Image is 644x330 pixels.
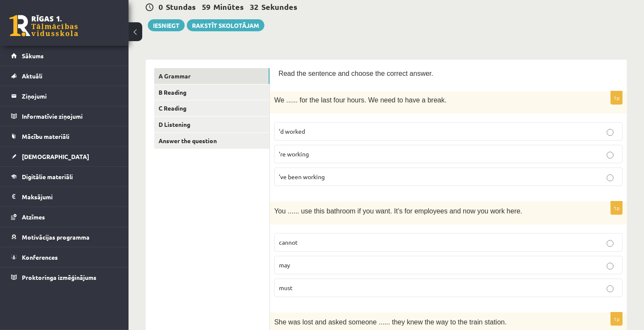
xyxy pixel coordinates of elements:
[250,2,258,12] span: 32
[11,247,118,267] a: Konferences
[9,15,78,36] a: Rīgas 1. Tālmācības vidusskola
[611,312,623,326] p: 1p
[607,152,614,159] input: ’re working
[148,19,185,31] button: Iesniegt
[187,19,264,31] a: Rakstīt skolotājam
[22,86,118,106] legend: Ziņojumi
[11,147,118,166] a: [DEMOGRAPHIC_DATA]
[11,227,118,247] a: Motivācijas programma
[611,91,623,105] p: 1p
[11,267,118,287] a: Proktoringa izmēģinājums
[22,106,118,126] legend: Informatīvie ziņojumi
[11,106,118,126] a: Informatīvie ziņojumi
[22,173,73,180] span: Digitālie materiāli
[22,187,118,207] legend: Maksājumi
[213,2,244,12] span: Minūtes
[154,100,270,116] a: C Reading
[261,2,297,12] span: Sekundes
[279,238,298,246] span: cannot
[166,2,196,12] span: Stundas
[22,233,90,241] span: Motivācijas programma
[607,263,614,270] input: may
[279,173,325,180] span: ’ve been working
[11,207,118,227] a: Atzīmes
[279,150,309,158] span: ’re working
[279,284,293,291] span: must
[22,273,96,281] span: Proktoringa izmēģinājums
[607,129,614,136] input: ’d worked
[11,187,118,207] a: Maksājumi
[11,86,118,106] a: Ziņojumi
[11,46,118,66] a: Sākums
[607,285,614,292] input: must
[154,117,270,132] a: D Listening
[159,2,163,12] span: 0
[11,167,118,186] a: Digitālie materiāli
[279,127,305,135] span: ’d worked
[22,253,58,261] span: Konferences
[611,201,623,215] p: 1p
[274,96,446,104] span: We ...... for the last four hours. We need to have a break.
[154,68,270,84] a: A Grammar
[154,84,270,100] a: B Reading
[11,126,118,146] a: Mācību materiāli
[279,70,433,77] span: Read the sentence and choose the correct answer.
[22,132,69,140] span: Mācību materiāli
[274,318,507,326] span: She was lost and asked someone ...... they knew the way to the train station.
[11,66,118,86] a: Aktuāli
[202,2,210,12] span: 59
[607,240,614,247] input: cannot
[279,261,290,269] span: may
[22,213,45,221] span: Atzīmes
[22,52,44,60] span: Sākums
[607,174,614,181] input: ’ve been working
[22,72,42,80] span: Aktuāli
[154,133,270,149] a: Answer the question
[274,207,522,215] span: You ...... use this bathroom if you want. It’s for employees and now you work here.
[22,153,89,160] span: [DEMOGRAPHIC_DATA]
